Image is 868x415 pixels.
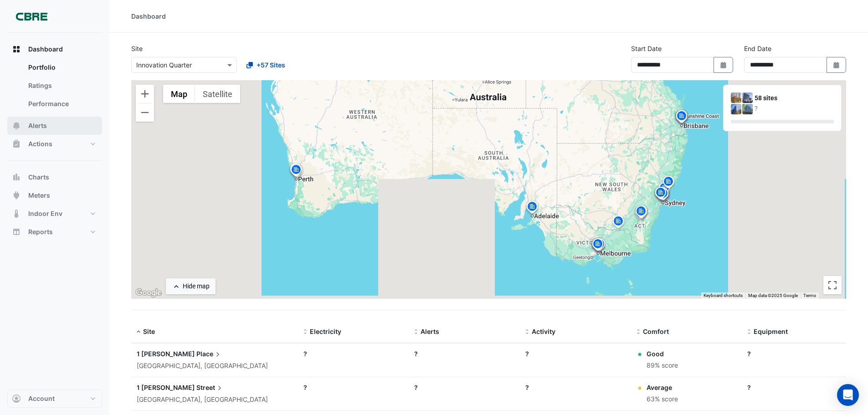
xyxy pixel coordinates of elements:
img: site-pin.svg [654,186,669,202]
img: site-pin.svg [288,163,303,179]
img: site-pin.svg [674,109,689,125]
button: Dashboard [7,40,102,58]
span: Account [28,394,55,403]
img: 10 Shelley Street [742,104,753,114]
span: +57 Sites [257,60,285,70]
button: Alerts [7,117,102,135]
div: ? [525,383,626,392]
img: site-pin.svg [656,187,670,203]
span: 1 [PERSON_NAME] [137,384,195,391]
div: ? [414,349,514,359]
app-icon: Charts [12,173,21,182]
button: Charts [7,168,102,186]
app-icon: Reports [12,227,21,236]
div: Dashboard [7,58,102,117]
app-icon: Dashboard [12,45,21,54]
a: Ratings [21,77,102,95]
label: End Date [744,44,771,53]
span: Site [143,328,155,335]
label: Site [131,44,143,53]
div: ? [747,383,847,392]
img: site-pin.svg [662,175,676,191]
span: Dashboard [28,45,63,54]
img: site-pin.svg [661,175,676,191]
div: Hide map [183,282,210,291]
img: 10 Franklin Street (GPO Exchange) [731,104,741,114]
button: Actions [7,135,102,153]
button: Indoor Env [7,205,102,223]
img: 1 Martin Place [731,92,741,103]
img: site-pin.svg [633,206,648,222]
img: site-pin.svg [591,237,605,253]
span: Map data ©2025 Google [748,293,798,298]
span: Charts [28,173,49,182]
div: ? [303,349,404,359]
button: Reports [7,223,102,241]
div: [GEOGRAPHIC_DATA], [GEOGRAPHIC_DATA] [137,395,293,405]
img: site-pin.svg [653,186,668,202]
img: 1 Shelley Street [742,92,753,103]
div: Average [647,383,678,392]
img: site-pin.svg [634,205,649,220]
button: Show satellite imagery [195,85,240,103]
a: Open this area in Google Maps (opens a new window) [134,287,164,299]
app-icon: Meters [12,191,21,200]
div: Open Intercom Messenger [837,384,859,406]
div: ? [747,349,847,359]
button: Account [7,389,102,408]
div: ? [755,104,834,113]
img: site-pin.svg [592,237,607,253]
a: Performance [21,95,102,113]
button: Keyboard shortcuts [704,292,743,299]
a: Terms (opens in new tab) [803,293,816,298]
button: Show street map [163,85,195,103]
img: site-pin.svg [634,205,648,220]
div: 58 sites [755,93,834,103]
span: Equipment [754,328,788,335]
span: Street [196,383,224,393]
span: 1 [PERSON_NAME] [137,350,195,358]
div: Dashboard [131,11,166,21]
img: site-pin.svg [289,163,303,179]
span: Electricity [310,328,341,335]
button: Zoom in [136,85,154,103]
img: site-pin.svg [611,215,626,231]
span: Meters [28,191,50,200]
span: Alerts [421,328,439,335]
img: site-pin.svg [657,181,672,197]
img: Company Logo [11,7,52,26]
app-icon: Alerts [12,121,21,130]
img: site-pin.svg [290,164,304,180]
app-icon: Indoor Env [12,209,21,218]
img: site-pin.svg [675,109,689,125]
button: Toggle fullscreen view [823,276,842,294]
div: ? [414,383,514,392]
div: [GEOGRAPHIC_DATA], [GEOGRAPHIC_DATA] [137,361,293,371]
div: ? [525,349,626,359]
span: Place [196,349,222,359]
img: Google [134,287,164,299]
fa-icon: Select Date [719,61,728,69]
button: Zoom out [136,103,154,122]
span: Comfort [643,328,669,335]
span: Alerts [28,121,47,130]
div: ? [303,383,404,392]
div: 89% score [647,360,678,371]
button: +57 Sites [241,57,291,73]
button: Meters [7,186,102,205]
span: Reports [28,227,53,236]
span: Activity [532,328,555,335]
fa-icon: Select Date [832,61,841,69]
app-icon: Actions [12,139,21,149]
button: Hide map [166,278,216,294]
span: Actions [28,139,52,149]
div: Good [647,349,678,359]
label: Start Date [631,44,662,53]
img: site-pin.svg [525,200,539,216]
img: site-pin.svg [634,205,649,221]
a: Portfolio [21,58,102,77]
span: Indoor Env [28,209,62,218]
div: 63% score [647,394,678,405]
